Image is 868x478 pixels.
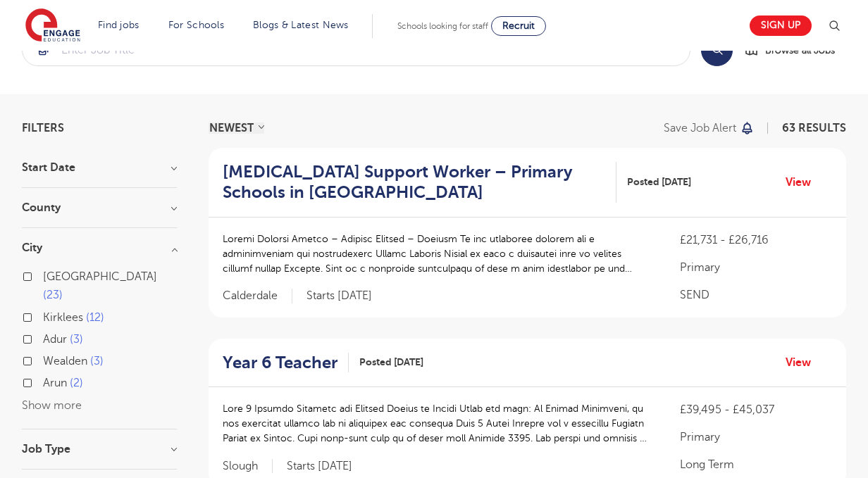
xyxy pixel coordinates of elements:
p: SEND [680,287,832,303]
input: Wealden 3 [43,355,52,364]
h2: Year 6 Teacher [223,353,337,373]
span: Arun [43,377,67,389]
a: Sign up [750,15,812,36]
img: Engage Education [25,8,80,44]
p: £39,495 - £45,037 [680,401,832,418]
a: Recruit [491,16,546,36]
a: [MEDICAL_DATA] Support Worker – Primary Schools in [GEOGRAPHIC_DATA] [223,162,616,203]
p: Starts [DATE] [306,289,372,303]
input: Kirklees 12 [43,311,52,320]
a: View [786,173,821,191]
a: Blogs & Latest News [253,20,349,30]
span: Schools looking for staff [397,21,488,31]
button: Show more [22,399,82,412]
span: 3 [90,355,104,367]
h2: [MEDICAL_DATA] Support Worker – Primary Schools in [GEOGRAPHIC_DATA] [223,162,605,203]
a: For Schools [168,20,224,30]
span: 63 RESULTS [782,122,846,134]
span: Wealden [43,355,87,367]
span: Recruit [502,20,535,31]
p: Loremi Dolorsi Ametco – Adipisc Elitsed – Doeiusm Te inc utlaboree dolorem ali e adminimveniam qu... [223,232,652,276]
span: 23 [43,289,63,301]
p: Starts [DATE] [287,459,352,474]
h3: City [22,242,177,253]
p: £21,731 - £26,716 [680,232,832,249]
p: Primary [680,429,832,446]
input: [GEOGRAPHIC_DATA] 23 [43,270,52,279]
span: 3 [70,333,83,346]
span: Adur [43,333,67,346]
a: Find jobs [98,20,139,30]
span: 12 [86,311,104,324]
span: [GEOGRAPHIC_DATA] [43,270,157,283]
input: Adur 3 [43,333,52,342]
input: Arun 2 [43,377,52,386]
h3: Start Date [22,162,177,173]
span: Posted [DATE] [627,175,691,189]
p: Lore 9 Ipsumdo Sitametc adi Elitsed Doeius te Incidi Utlab etd magn: Al Enimad Minimveni, qu nos ... [223,401,652,446]
p: Primary [680,259,832,276]
h3: County [22,202,177,213]
span: Filters [22,122,64,134]
p: Long Term [680,456,832,473]
h3: Job Type [22,444,177,455]
span: Kirklees [43,311,83,324]
a: Year 6 Teacher [223,353,349,373]
span: Slough [223,459,273,474]
button: Save job alert [664,122,755,134]
a: View [786,353,821,372]
p: Save job alert [664,122,736,134]
span: 2 [70,377,83,389]
span: Posted [DATE] [359,355,423,370]
span: Calderdale [223,289,292,303]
